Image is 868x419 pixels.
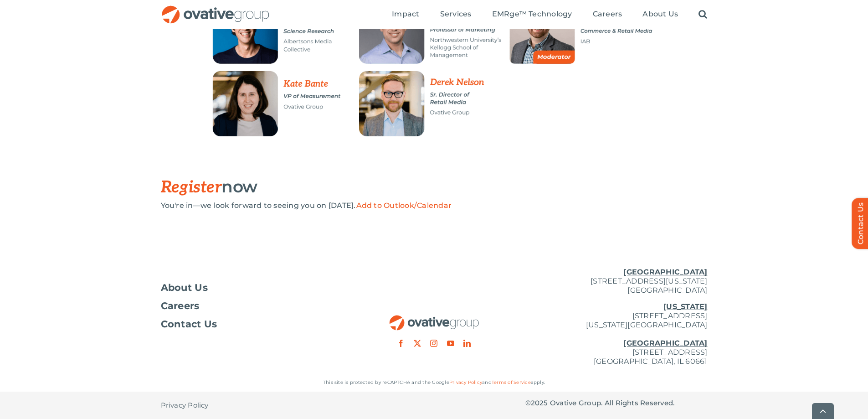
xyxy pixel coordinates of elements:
a: Add to Outlook/Calendar [356,201,452,210]
a: EMRge™ Technology [492,10,572,20]
span: EMRge™ Technology [492,10,572,19]
a: Services [440,10,472,20]
a: Search [699,10,707,20]
a: About Us [161,283,343,292]
a: Contact Us [161,320,343,329]
a: Impact [392,10,419,20]
a: twitter [414,340,421,347]
span: Privacy Policy [161,401,209,410]
span: Services [440,10,472,19]
a: Careers [161,301,343,310]
u: [GEOGRAPHIC_DATA] [623,339,707,347]
nav: Footer Menu [161,283,343,329]
span: Careers [161,301,200,310]
a: youtube [447,340,454,347]
u: [GEOGRAPHIC_DATA] [623,268,707,276]
span: Careers [593,10,622,19]
div: You're in—we look forward to seeing you on [DATE]. [161,201,708,210]
a: linkedin [463,340,471,347]
p: [STREET_ADDRESS][US_STATE] [GEOGRAPHIC_DATA] [525,268,708,295]
span: Register [161,177,222,197]
a: Privacy Policy [161,392,209,419]
p: © Ovative Group. All Rights Reserved. [525,398,708,408]
span: Impact [392,10,419,19]
a: Careers [593,10,622,20]
a: OG_Full_horizontal_RGB [389,314,480,323]
span: 2025 [531,398,548,407]
a: instagram [430,340,437,347]
span: Contact Us [161,320,217,329]
a: Privacy Policy [449,379,482,385]
a: About Us [642,10,678,20]
a: OG_Full_horizontal_RGB [161,5,270,13]
h3: now [161,177,662,197]
p: This site is protected by reCAPTCHA and the Google and apply. [161,378,708,387]
span: About Us [642,10,678,19]
span: About Us [161,283,208,292]
a: facebook [397,340,405,347]
u: [US_STATE] [663,302,707,311]
a: Terms of Service [492,379,531,385]
nav: Footer - Privacy Policy [161,392,343,419]
p: [STREET_ADDRESS] [US_STATE][GEOGRAPHIC_DATA] [STREET_ADDRESS] [GEOGRAPHIC_DATA], IL 60661 [525,302,708,366]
